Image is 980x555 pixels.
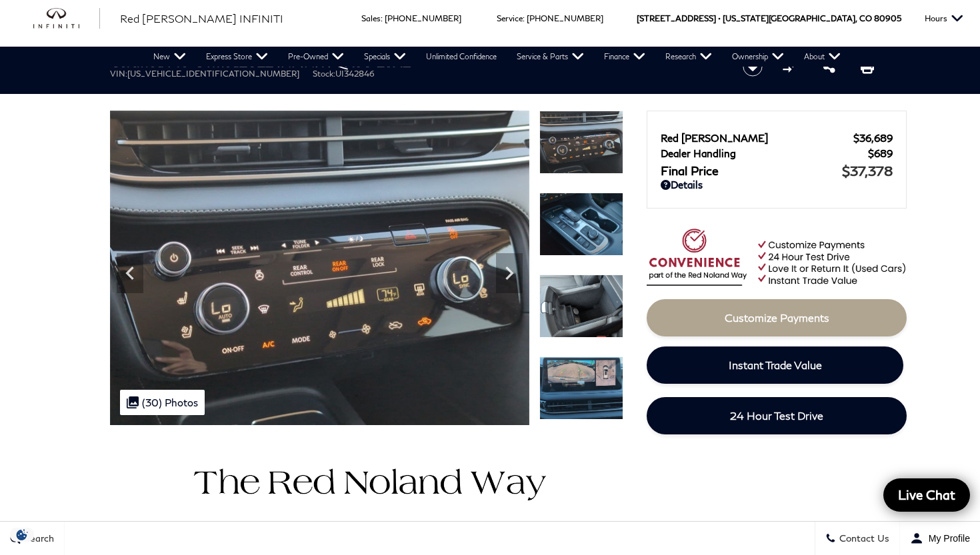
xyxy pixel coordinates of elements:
a: Specials [354,47,416,67]
span: VIN: [110,69,127,79]
span: Red [PERSON_NAME] [661,132,853,144]
a: Details [661,179,893,191]
span: UI342846 [335,69,375,79]
a: Service & Parts [507,47,594,67]
img: Certified Used 2022 Grand Blue INFINITI LUXE image 19 [539,275,623,338]
span: Search [21,533,54,544]
a: [PHONE_NUMBER] [527,13,603,23]
a: Express Store [196,47,278,67]
a: Pre-Owned [278,47,354,67]
img: Certified Used 2022 Grand Blue INFINITI LUXE image 17 [110,111,529,426]
img: Certified Used 2022 Grand Blue INFINITI LUXE image 18 [539,193,623,256]
a: Dealer Handling $689 [661,147,893,159]
span: Contact Us [836,533,889,544]
span: Stock: [313,69,335,79]
a: [PHONE_NUMBER] [385,13,461,23]
span: Instant Trade Value [729,358,822,371]
span: $36,689 [853,132,893,144]
a: New [143,47,196,67]
a: Ownership [722,47,794,67]
div: Previous [117,253,143,293]
span: My Profile [923,533,970,544]
span: : [381,13,383,23]
nav: Main Navigation [143,47,851,67]
span: Red [PERSON_NAME] INFINITI [120,12,283,25]
span: [US_VEHICLE_IDENTIFICATION_NUMBER] [127,69,299,79]
div: (30) Photos [120,390,205,415]
button: Open user profile menu [900,522,980,555]
a: Red [PERSON_NAME] $36,689 [661,132,893,144]
img: Opt-Out Icon [7,528,37,542]
div: Next [496,253,523,293]
a: 24 Hour Test Drive [647,397,907,434]
span: $37,378 [842,163,893,179]
img: Certified Used 2022 Grand Blue INFINITI LUXE image 17 [539,111,623,174]
span: Final Price [661,163,842,178]
a: Live Chat [883,478,970,512]
span: Live Chat [891,486,962,503]
a: [STREET_ADDRESS] • [US_STATE][GEOGRAPHIC_DATA], CO 80905 [637,13,901,23]
span: Service [497,13,523,23]
img: Certified Used 2022 Grand Blue INFINITI LUXE image 20 [539,356,623,420]
section: Click to Open Cookie Consent Modal [7,528,37,542]
span: : [523,13,525,23]
a: About [794,47,851,67]
span: Sales [361,13,381,23]
img: INFINITI [33,8,100,29]
a: Finance [594,47,655,67]
a: Customize Payments [647,299,907,336]
button: Compare Vehicle [781,57,801,77]
span: Customize Payments [725,311,829,324]
a: Instant Trade Value [647,346,903,384]
span: $689 [868,147,893,159]
span: 24 Hour Test Drive [730,409,823,422]
a: Red [PERSON_NAME] INFINITI [120,11,283,27]
a: Research [655,47,722,67]
a: Final Price $37,378 [661,163,893,179]
a: Unlimited Confidence [416,47,507,67]
span: Dealer Handling [661,147,868,159]
a: infiniti [33,8,100,29]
